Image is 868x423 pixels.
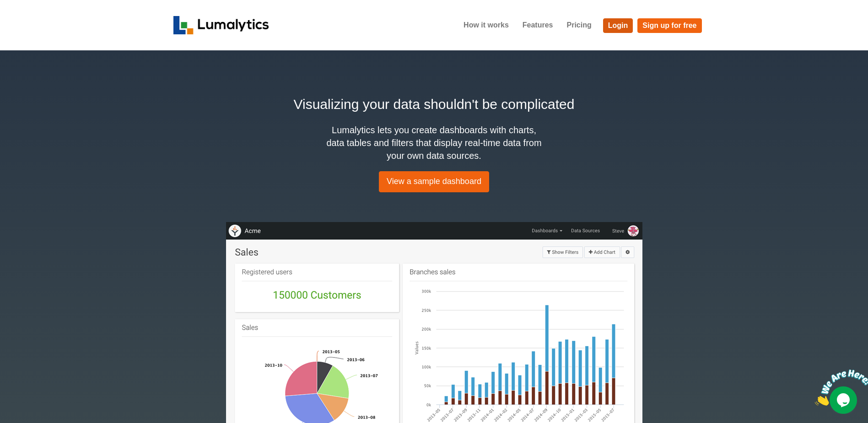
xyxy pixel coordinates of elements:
[173,16,269,34] img: logo_v2-f34f87db3d4d9f5311d6c47995059ad6168825a3e1eb260e01c8041e89355404.png
[379,171,489,192] a: View a sample dashboard
[811,366,868,409] iframe: chat widget
[637,18,701,33] a: Sign up for free
[4,4,60,40] img: Chat attention grabber
[560,14,598,37] a: Pricing
[603,18,633,33] a: Login
[324,124,544,162] h4: Lumalytics lets you create dashboards with charts, data tables and filters that display real-time...
[457,14,516,37] a: How it works
[173,94,695,114] h2: Visualizing your data shouldn't be complicated
[516,14,560,37] a: Features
